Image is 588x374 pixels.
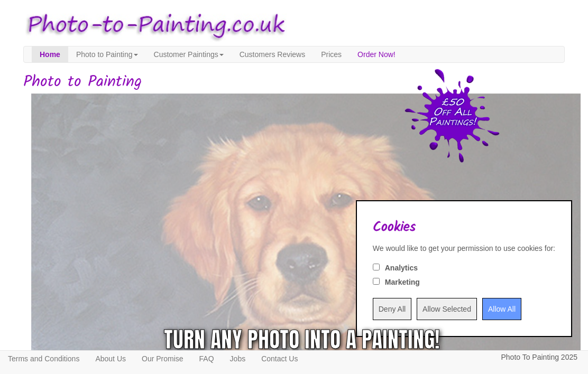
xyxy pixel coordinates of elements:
[417,298,477,320] input: Allow Selected
[146,46,232,62] a: Customer Paintings
[253,351,306,367] a: Contact Us
[373,243,555,254] div: We would like to get your permission to use cookies for:
[373,298,411,320] input: Deny All
[482,298,521,320] input: Allow All
[134,351,191,367] a: Our Promise
[32,46,68,62] a: Home
[232,46,313,62] a: Customers Reviews
[191,351,222,367] a: FAQ
[385,277,420,287] label: Marketing
[87,351,134,367] a: About Us
[501,351,577,364] p: Photo To Painting 2025
[23,73,565,91] h1: Photo to Painting
[164,324,440,356] div: Turn any photo into a painting!
[313,46,350,62] a: Prices
[385,263,418,273] label: Analytics
[222,351,254,367] a: Jobs
[405,69,500,163] img: 50 pound price drop
[350,46,403,62] a: Order Now!
[373,220,555,235] h2: Cookies
[68,46,146,62] a: Photo to Painting
[18,5,289,46] img: Photo to Painting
